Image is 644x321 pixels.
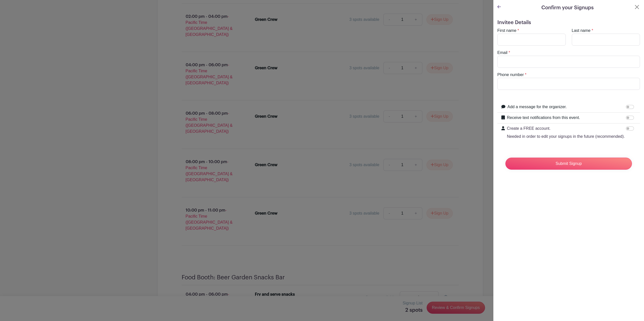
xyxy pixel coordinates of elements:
[507,125,625,132] p: Create a FREE account.
[572,28,591,34] label: Last name
[507,134,625,140] p: Needed in order to edit your signups in the future (recommended).
[497,20,640,26] h5: Invitee Details
[497,72,524,78] label: Phone number
[505,158,632,170] input: Submit Signup
[507,104,567,110] label: Add a message for the organizer.
[497,50,507,56] label: Email
[507,115,580,121] label: Receive text notifications from this event.
[541,4,594,12] h5: Confirm your Signups
[634,4,640,10] button: Close
[497,28,516,34] label: First name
